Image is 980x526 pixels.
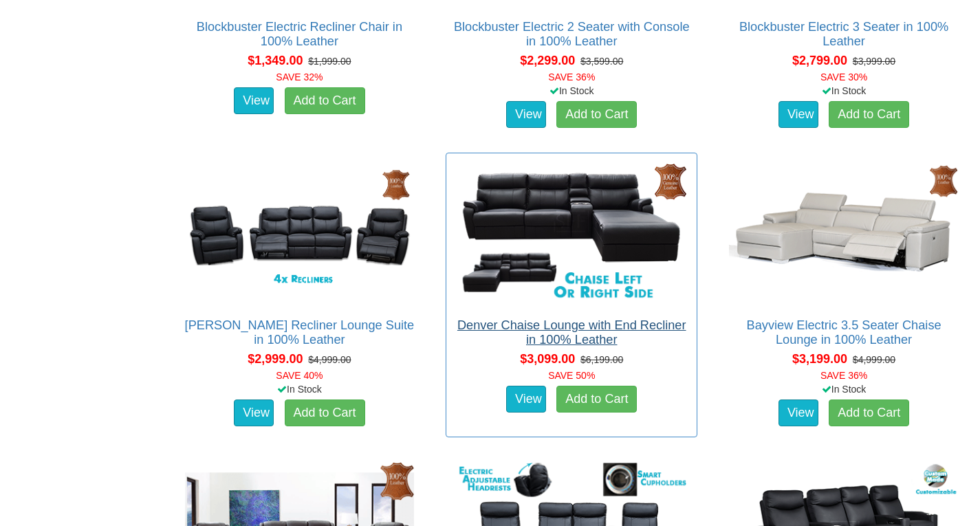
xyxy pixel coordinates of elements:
[820,72,867,83] font: SAVE 30%
[506,386,546,413] a: View
[829,101,909,129] a: Add to Cart
[197,20,402,47] a: Blockbuster Electric Recliner Chair in 100% Leather
[715,382,972,396] div: In Stock
[248,352,303,366] span: $2,999.00
[792,352,847,366] span: $3,199.00
[548,370,595,381] font: SAVE 50%
[853,56,895,67] del: $3,999.00
[285,399,365,427] a: Add to Cart
[276,370,323,381] font: SAVE 40%
[778,399,818,427] a: View
[285,87,365,115] a: Add to Cart
[443,84,700,98] div: In Stock
[778,101,818,129] a: View
[829,399,909,427] a: Add to Cart
[548,72,595,83] font: SAVE 36%
[726,160,962,305] img: Bayview Electric 3.5 Seater Chaise Lounge in 100% Leather
[792,54,847,67] span: $2,799.00
[454,20,690,47] a: Blockbuster Electric 2 Seater with Console in 100% Leather
[715,84,972,98] div: In Stock
[820,370,867,381] font: SAVE 36%
[506,101,546,129] a: View
[182,160,418,305] img: Maxwell Recliner Lounge Suite in 100% Leather
[234,399,274,427] a: View
[276,72,323,83] font: SAVE 32%
[248,54,303,67] span: $1,349.00
[520,352,575,366] span: $3,099.00
[185,318,415,346] a: [PERSON_NAME] Recliner Lounge Suite in 100% Leather
[234,87,274,115] a: View
[580,354,623,365] del: $6,199.00
[739,20,948,47] a: Blockbuster Electric 3 Seater in 100% Leather
[556,101,637,129] a: Add to Cart
[556,386,637,413] a: Add to Cart
[171,382,428,396] div: In Stock
[580,56,623,67] del: $3,599.00
[308,56,351,67] del: $1,999.00
[453,160,690,305] img: Denver Chaise Lounge with End Recliner in 100% Leather
[853,354,895,365] del: $4,999.00
[308,354,351,365] del: $4,999.00
[457,318,686,346] a: Denver Chaise Lounge with End Recliner in 100% Leather
[520,54,575,67] span: $2,299.00
[747,318,941,346] a: Bayview Electric 3.5 Seater Chaise Lounge in 100% Leather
